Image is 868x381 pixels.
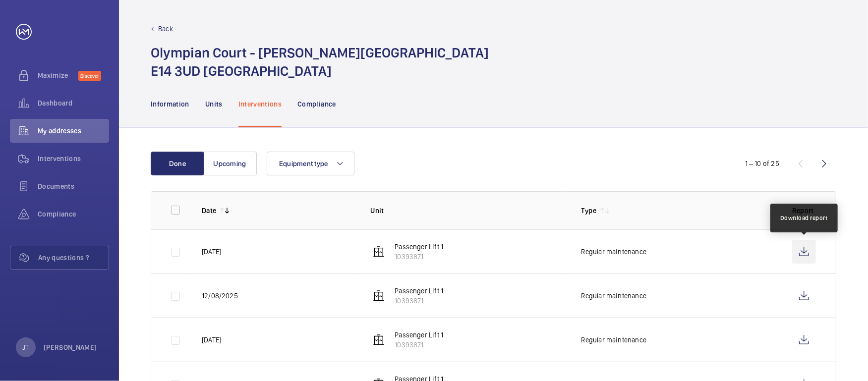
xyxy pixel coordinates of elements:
button: Equipment type [267,152,354,175]
p: [DATE] [202,335,221,345]
span: Dashboard [38,98,109,108]
p: JT [22,342,29,352]
p: 10393871 [395,340,443,350]
p: 10393871 [395,296,443,306]
span: Discover [78,71,101,81]
span: Documents [38,181,109,191]
p: [DATE] [202,247,221,257]
p: Units [205,99,223,109]
p: Type [581,206,596,216]
p: Back [158,24,173,34]
span: Compliance [38,209,109,219]
p: 12/08/2025 [202,291,238,301]
img: elevator.svg [373,290,385,302]
p: [PERSON_NAME] [44,342,97,352]
p: Regular maintenance [581,291,646,301]
p: Date [202,206,216,216]
div: Download report [780,214,828,222]
button: Done [151,152,204,175]
p: Information [151,99,189,109]
p: Passenger Lift 1 [395,330,443,340]
span: Any questions ? [38,253,109,263]
img: elevator.svg [373,334,385,346]
p: Passenger Lift 1 [395,286,443,296]
span: Maximize [38,70,78,80]
p: Regular maintenance [581,247,646,257]
div: 1 – 10 of 25 [745,159,779,168]
h1: Olympian Court - [PERSON_NAME][GEOGRAPHIC_DATA] E14 3UD [GEOGRAPHIC_DATA] [151,44,489,80]
p: Regular maintenance [581,335,646,345]
p: Interventions [238,99,282,109]
span: Equipment type [279,160,328,167]
p: Passenger Lift 1 [395,242,443,252]
p: Unit [370,206,565,216]
span: Interventions [38,154,109,163]
p: Compliance [297,99,336,109]
img: elevator.svg [373,246,385,258]
button: Upcoming [203,152,257,175]
p: 10393871 [395,252,443,262]
span: My addresses [38,126,109,136]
